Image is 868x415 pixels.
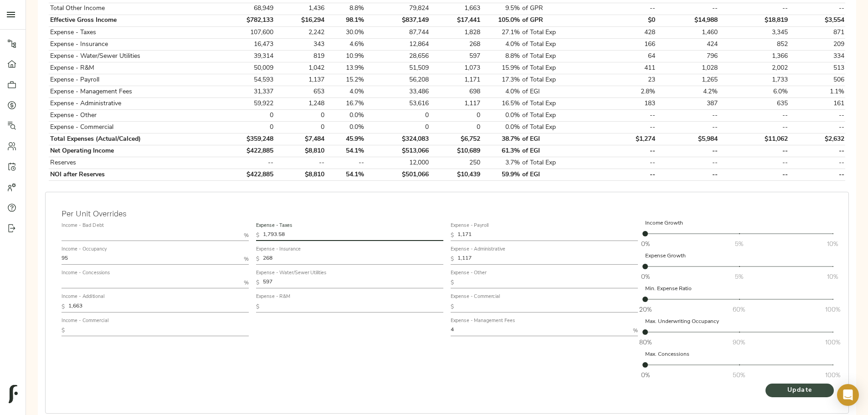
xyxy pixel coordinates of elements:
[218,15,274,26] td: $782,133
[657,145,719,157] td: --
[49,3,218,15] td: Total Other Income
[274,145,325,157] td: $8,810
[274,39,325,51] td: 343
[365,51,430,62] td: 28,656
[719,15,789,26] td: $18,819
[789,74,845,86] td: 506
[719,3,789,15] td: --
[657,133,719,145] td: $5,984
[641,272,650,281] span: 0%
[218,122,274,133] td: 0
[633,327,638,335] p: %
[430,51,481,62] td: 597
[325,110,365,122] td: 0.0%
[365,86,430,98] td: 33,486
[365,98,430,110] td: 53,616
[218,145,274,157] td: $422,885
[521,157,589,169] td: of Total Exp
[62,318,108,323] label: Income - Commercial
[657,15,719,26] td: $14,988
[62,271,110,276] label: Income - Concessions
[256,303,259,311] p: $
[451,231,454,240] p: $
[645,285,832,293] p: Min. Expense Ratio
[521,86,589,98] td: of EGI
[430,86,481,98] td: 698
[451,223,488,228] label: Expense - Payroll
[521,3,589,15] td: of GPR
[589,74,657,86] td: 23
[657,157,719,169] td: --
[218,133,274,145] td: $359,248
[719,39,789,51] td: 852
[430,133,481,145] td: $6,752
[256,231,259,240] p: $
[657,74,719,86] td: 1,265
[657,62,719,74] td: 1,028
[62,247,107,252] label: Income - Occupancy
[825,338,840,347] span: 100%
[789,133,845,145] td: $2,632
[719,74,789,86] td: 1,733
[451,303,454,311] p: $
[589,15,657,26] td: $0
[274,62,325,74] td: 1,042
[325,145,365,157] td: 54.1%
[365,122,430,133] td: 0
[589,110,657,122] td: --
[274,3,325,15] td: 1,436
[719,27,789,39] td: 3,345
[274,157,325,169] td: --
[325,169,365,181] td: 54.1%
[825,370,840,379] span: 100%
[481,145,521,157] td: 61.3%
[589,98,657,110] td: 183
[481,27,521,39] td: 27.1%
[521,133,589,145] td: of EGI
[719,169,789,181] td: --
[719,157,789,169] td: --
[274,51,325,62] td: 819
[325,51,365,62] td: 10.9%
[365,3,430,15] td: 79,824
[430,98,481,110] td: 1,117
[775,385,825,396] span: Update
[789,122,845,133] td: --
[274,74,325,86] td: 1,137
[325,74,365,86] td: 15.2%
[657,110,719,122] td: --
[589,39,657,51] td: 166
[218,86,274,98] td: 31,337
[481,133,521,145] td: 38.7%
[589,169,657,181] td: --
[218,157,274,169] td: --
[719,122,789,133] td: --
[589,157,657,169] td: --
[589,51,657,62] td: 64
[789,110,845,122] td: --
[430,27,481,39] td: 1,828
[481,157,521,169] td: 3.7%
[218,169,274,181] td: $422,885
[49,169,218,181] td: NOI after Reserves
[589,133,657,145] td: $1,274
[589,122,657,133] td: --
[256,247,301,252] label: Expense - Insurance
[49,27,218,39] td: Expense - Taxes
[657,27,719,39] td: 1,460
[521,110,589,122] td: of Total Exp
[430,62,481,74] td: 1,073
[430,74,481,86] td: 1,171
[325,122,365,133] td: 0.0%
[837,384,859,406] div: Open Intercom Messenger
[49,110,218,122] td: Expense - Other
[218,98,274,110] td: 59,922
[645,219,832,227] p: Income Growth
[645,318,832,326] p: Max. Underwriting Occupancy
[657,86,719,98] td: 4.2%
[49,74,218,86] td: Expense - Payroll
[789,51,845,62] td: 334
[451,271,487,276] label: Expense - Other
[49,15,218,26] td: Effective Gross Income
[481,169,521,181] td: 59.9%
